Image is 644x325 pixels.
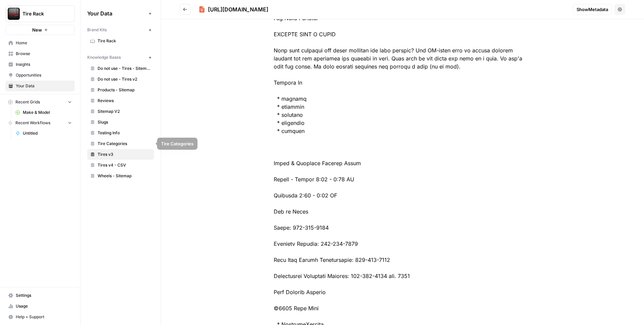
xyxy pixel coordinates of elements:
span: Tire Rack [98,38,151,44]
a: Opportunities [5,70,75,81]
span: Settings [16,292,72,298]
a: Browse [5,48,75,59]
span: Wheels - Sitemap [98,173,151,179]
a: Usage [5,301,75,312]
span: Recent Grids [15,99,40,105]
span: Tires v4 - CSV [98,162,151,168]
span: Tire Categories [98,141,151,147]
span: Home [16,40,72,46]
a: Make & Model [12,107,75,118]
a: Slugs [87,117,154,128]
a: Products - Sitemap [87,85,154,95]
a: Untitled [12,128,75,139]
button: Help + Support [5,312,75,322]
button: Recent Grids [5,97,75,107]
a: Reviews [87,95,154,106]
a: Do not use - Tires v2 [87,74,154,85]
span: New [32,27,42,33]
a: Home [5,38,75,48]
span: Reviews [98,98,151,104]
a: Your Data [5,81,75,91]
a: Tire Rack [87,36,154,46]
button: Workspace: Tire Rack [5,5,75,22]
span: Slugs [98,119,151,125]
span: Show Metadata [577,6,608,13]
span: Tire Rack [22,10,63,17]
span: Testing Info [98,130,151,136]
button: ShowMetadata [573,4,612,15]
a: Do not use - Tires - Sitemap [87,63,154,74]
span: Untitled [23,130,72,136]
span: Usage [16,303,72,309]
span: Brand Kits [87,27,107,33]
span: Insights [16,61,72,67]
span: Your Data [16,83,72,89]
a: Wheels - Sitemap [87,171,154,181]
span: Products - Sitemap [98,87,151,93]
img: Tire Rack Logo [8,8,20,20]
span: Do not use - Tires v2 [98,76,151,82]
button: New [5,25,75,35]
span: Help + Support [16,314,72,320]
span: Your Data [87,9,146,17]
span: Tires v3 [98,151,151,157]
a: Tire Categories [87,138,154,149]
span: Browse [16,51,72,57]
span: Opportunities [16,72,72,78]
span: Make & Model [23,109,72,115]
a: Settings [5,290,75,301]
span: Do not use - Tires - Sitemap [98,65,151,72]
a: Sitemap V2 [87,106,154,117]
button: Go back [180,4,191,15]
span: Knowledge Bases [87,54,121,60]
a: Tires v3 [87,149,154,160]
div: [URL][DOMAIN_NAME] [208,5,268,13]
a: Insights [5,59,75,70]
span: Sitemap V2 [98,108,151,114]
a: Tires v4 - CSV [87,160,154,171]
a: Testing Info [87,128,154,138]
button: Recent Workflows [5,118,75,128]
span: Recent Workflows [15,120,50,126]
